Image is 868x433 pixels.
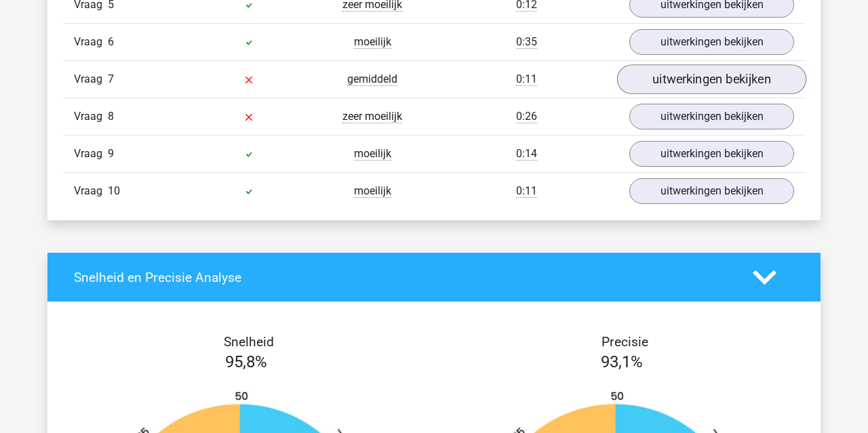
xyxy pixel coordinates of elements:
span: 10 [108,184,120,197]
span: 0:11 [516,73,537,86]
span: Vraag [74,34,108,50]
span: zeer moeilijk [342,110,402,123]
span: moeilijk [354,35,391,49]
span: Vraag [74,108,108,125]
span: 0:26 [516,110,537,123]
a: uitwerkingen bekijken [629,104,794,129]
span: gemiddeld [347,73,397,86]
span: moeilijk [354,147,391,161]
span: 0:35 [516,35,537,49]
span: Vraag [74,146,108,162]
span: 9 [108,147,114,160]
span: 7 [108,73,114,85]
span: 0:11 [516,184,537,198]
span: Vraag [74,71,108,87]
span: moeilijk [354,184,391,198]
span: 0:14 [516,147,537,161]
span: 95,8% [225,352,267,371]
span: 6 [108,35,114,48]
a: uitwerkingen bekijken [617,64,806,94]
h4: Snelheid [74,334,424,350]
h4: Snelheid en Precisie Analyse [74,270,732,285]
span: Vraag [74,183,108,199]
span: 93,1% [601,352,643,371]
a: uitwerkingen bekijken [629,141,794,167]
span: 8 [108,110,114,123]
a: uitwerkingen bekijken [629,29,794,55]
h4: Precisie [450,334,800,350]
a: uitwerkingen bekijken [629,178,794,204]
